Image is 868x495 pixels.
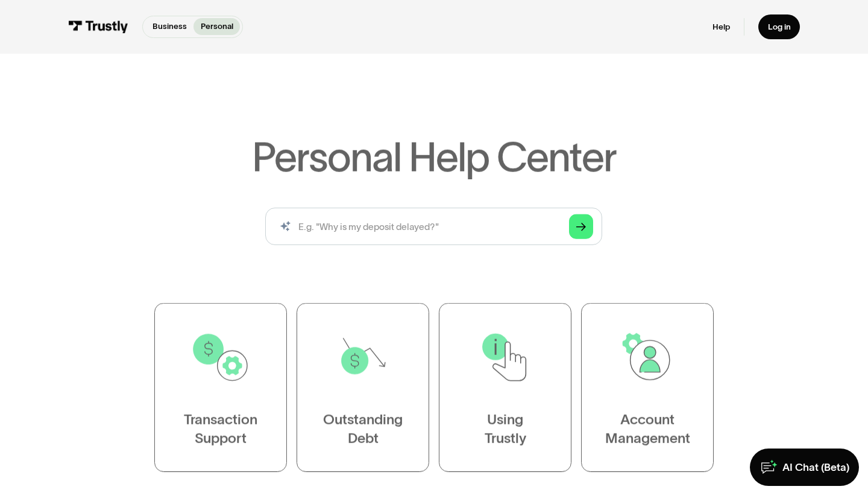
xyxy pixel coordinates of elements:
[750,449,858,486] a: AI Chat (Beta)
[153,21,187,33] p: Business
[265,208,602,245] input: search
[605,410,690,448] div: Account Management
[68,21,128,33] img: Trustly Logo
[193,18,240,35] a: Personal
[485,410,526,448] div: Using Trustly
[581,303,714,472] a: AccountManagement
[184,410,257,448] div: Transaction Support
[145,18,193,35] a: Business
[758,14,800,39] a: Log in
[154,303,287,472] a: TransactionSupport
[265,208,602,245] form: Search
[201,21,233,33] p: Personal
[782,461,849,474] div: AI Chat (Beta)
[297,303,429,472] a: OutstandingDebt
[768,22,791,33] div: Log in
[439,303,571,472] a: UsingTrustly
[252,137,616,177] h1: Personal Help Center
[712,22,730,33] a: Help
[323,410,403,448] div: Outstanding Debt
